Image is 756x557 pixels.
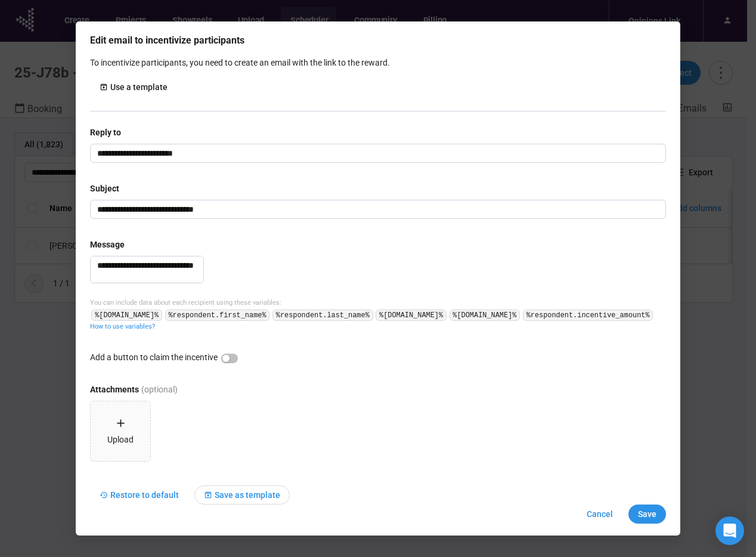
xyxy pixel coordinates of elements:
[523,310,653,321] code: %respondent.incentive_amount%
[587,508,613,521] span: Cancel
[90,323,155,330] a: How to use variables?
[638,508,656,521] span: Save
[628,505,666,524] button: Save
[107,433,134,446] div: Upload
[90,485,188,505] button: Restore to default
[90,298,666,332] div: You can include data about each recipient using these variables:
[272,310,373,321] code: %respondent.last_name%
[449,310,520,321] code: %[DOMAIN_NAME]%
[110,488,179,502] div: Restore to default
[577,505,622,524] button: Cancel
[90,182,119,195] div: Subject
[221,353,238,363] button: Add a button to claim the incentive
[715,516,744,545] div: Open Intercom Messenger
[91,401,150,461] span: Upload
[90,351,238,364] label: Add a button to claim the incentive
[90,383,139,396] div: Attachments
[376,310,447,321] code: %[DOMAIN_NAME]%
[90,56,666,69] p: To incentivize participants, you need to create an email with the link to the reward.
[141,383,178,401] div: (optional)
[90,238,125,251] div: Message
[110,81,168,94] div: Use a template
[215,488,280,502] div: Save as template
[90,78,177,97] button: Use a template
[90,33,666,48] div: Edit email to incentivize participants
[194,485,290,505] button: Save as template
[165,310,269,321] code: %respondent.first_name%
[91,310,162,321] code: %[DOMAIN_NAME]%
[90,126,121,139] div: Reply to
